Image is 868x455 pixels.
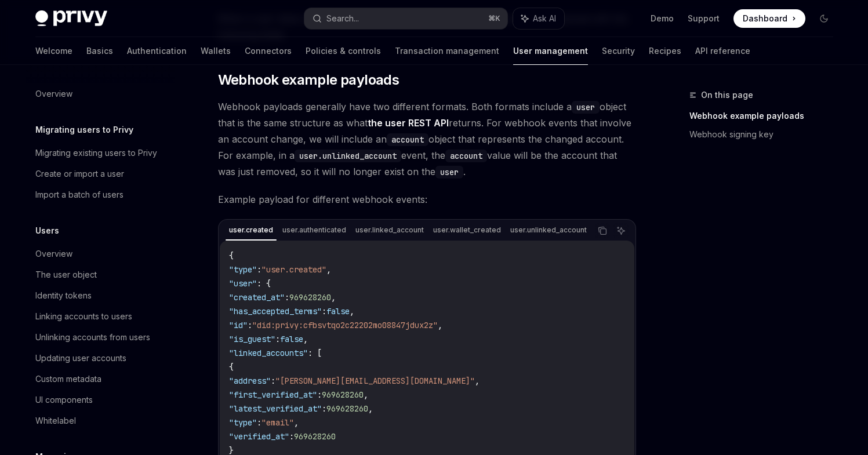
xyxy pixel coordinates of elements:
[26,390,175,410] a: UI components
[229,362,234,372] span: {
[229,431,289,442] span: "verified_at"
[368,403,373,414] span: ,
[26,143,175,163] a: Migrating existing users to Privy
[35,146,157,160] div: Migrating existing users to Privy
[507,223,590,237] div: user.unlinked_account
[35,188,124,202] div: Import a batch of users
[294,431,336,442] span: 969628260
[26,163,175,184] a: Create or import a user
[445,150,487,162] code: account
[26,285,175,306] a: Identity tokens
[26,264,175,285] a: The user object
[279,223,350,237] div: user.authenticated
[326,12,359,26] div: Search...
[26,348,175,369] a: Updating user accounts
[218,71,400,89] span: Webhook example payloads
[262,264,326,275] span: "user.created"
[513,8,564,29] button: Ask AI
[229,320,248,330] span: "id"
[35,351,126,365] div: Updating user accounts
[26,184,175,205] a: Import a batch of users
[35,123,133,137] h5: Migrating users to Privy
[438,320,442,330] span: ,
[35,414,76,428] div: Whitelabel
[35,37,72,65] a: Welcome
[295,150,401,162] code: user.unlinked_account
[35,393,93,407] div: UI components
[35,289,92,303] div: Identity tokens
[35,10,107,27] img: dark logo
[229,376,271,386] span: "address"
[229,348,308,358] span: "linked_accounts"
[303,334,308,344] span: ,
[488,14,500,23] span: ⌘ K
[326,306,350,316] span: false
[613,223,629,238] button: Ask AI
[572,101,600,114] code: user
[331,292,336,303] span: ,
[475,376,480,386] span: ,
[368,117,449,129] a: the user REST API
[695,37,750,65] a: API reference
[26,327,175,348] a: Unlinking accounts from users
[387,133,428,146] code: account
[271,376,275,386] span: :
[26,243,175,264] a: Overview
[35,224,59,238] h5: Users
[350,306,354,316] span: ,
[322,390,364,400] span: 969628260
[127,37,187,65] a: Authentication
[294,417,299,428] span: ,
[435,166,463,179] code: user
[229,334,275,344] span: "is_guest"
[252,320,438,330] span: "did:privy:cfbsvtqo2c22202mo08847jdux2z"
[602,37,635,65] a: Security
[86,37,113,65] a: Basics
[229,417,257,428] span: "type"
[26,83,175,104] a: Overview
[689,125,842,144] a: Webhook signing key
[743,13,787,24] span: Dashboard
[35,268,97,282] div: The user object
[306,37,381,65] a: Policies & controls
[26,369,175,390] a: Custom metadata
[26,306,175,327] a: Linking accounts to users
[218,99,636,180] span: Webhook payloads generally have two different formats. Both formats include a object that is the ...
[248,320,252,330] span: :
[688,13,720,24] a: Support
[257,417,262,428] span: :
[226,223,277,237] div: user.created
[322,403,326,414] span: :
[430,223,504,237] div: user.wallet_created
[815,9,833,28] button: Toggle dark mode
[289,292,331,303] span: 969628260
[257,264,262,275] span: :
[35,87,72,101] div: Overview
[733,9,805,28] a: Dashboard
[229,264,257,275] span: "type"
[262,417,294,428] span: "email"
[651,13,674,24] a: Demo
[35,167,124,181] div: Create or import a user
[289,431,294,442] span: :
[317,390,322,400] span: :
[304,8,507,29] button: Search...⌘K
[257,278,271,289] span: : {
[218,191,636,208] span: Example payload for different webhook events:
[364,390,368,400] span: ,
[513,37,588,65] a: User management
[245,37,292,65] a: Connectors
[35,310,132,323] div: Linking accounts to users
[275,334,280,344] span: :
[326,403,368,414] span: 969628260
[649,37,681,65] a: Recipes
[395,37,499,65] a: Transaction management
[322,306,326,316] span: :
[35,330,150,344] div: Unlinking accounts from users
[308,348,322,358] span: : [
[229,390,317,400] span: "first_verified_at"
[326,264,331,275] span: ,
[229,250,234,261] span: {
[533,13,556,24] span: Ask AI
[26,410,175,431] a: Whitelabel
